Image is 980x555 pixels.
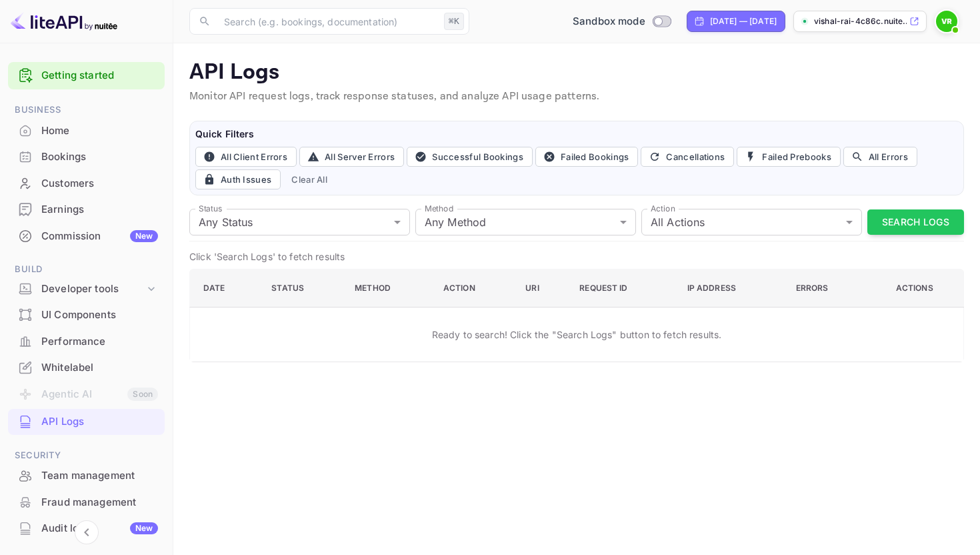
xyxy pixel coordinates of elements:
[843,147,917,167] button: All Errors
[299,147,404,167] button: All Server Errors
[8,302,165,327] a: UI Components
[8,516,165,542] div: Audit logsNew
[515,269,569,308] th: URI
[641,209,862,235] div: All Actions
[41,495,158,510] div: Fraud management
[535,147,639,167] button: Failed Bookings
[195,127,958,141] h6: Quick Filters
[190,269,261,308] th: Date
[41,229,158,244] div: Commission
[444,13,464,30] div: ⌘K
[195,169,281,189] button: Auth Issues
[8,329,165,354] a: Performance
[8,490,165,514] a: Fraud management
[130,522,158,534] div: New
[433,269,515,308] th: Action
[8,197,165,221] a: Earnings
[41,149,158,165] div: Bookings
[41,123,158,139] div: Home
[8,62,165,89] div: Getting started
[8,355,165,381] div: Whitelabel
[785,269,869,308] th: Errors
[415,209,636,235] div: Any Method
[8,144,165,170] div: Bookings
[8,409,165,434] a: API Logs
[41,176,158,191] div: Customers
[8,118,165,144] div: Home
[867,209,964,235] button: Search Logs
[41,521,158,536] div: Audit logs
[8,144,165,169] a: Bookings
[216,8,439,35] input: Search (e.g. bookings, documentation)
[195,147,297,167] button: All Client Errors
[344,269,433,308] th: Method
[41,308,158,323] div: UI Components
[936,11,957,32] img: Vishal Rai
[8,463,165,488] a: Team management
[677,269,785,308] th: IP Address
[189,249,964,263] p: Click 'Search Logs' to fetch results
[41,68,158,83] a: Getting started
[8,223,165,248] a: CommissionNew
[641,147,734,167] button: Cancellations
[432,328,722,342] p: Ready to search! Click the "Search Logs" button to fetch results.
[11,11,117,32] img: LiteAPI logo
[41,468,158,484] div: Team management
[130,230,158,242] div: New
[8,516,165,540] a: Audit logsNew
[868,269,963,308] th: Actions
[8,463,165,489] div: Team management
[8,302,165,328] div: UI Components
[8,171,165,197] div: Customers
[8,262,165,277] span: Build
[567,14,676,29] div: Switch to Production mode
[261,269,344,308] th: Status
[286,169,333,189] button: Clear All
[8,448,165,463] span: Security
[407,147,533,167] button: Successful Bookings
[8,223,165,249] div: CommissionNew
[189,209,410,235] div: Any Status
[8,103,165,117] span: Business
[8,409,165,435] div: API Logs
[710,15,777,27] div: [DATE] — [DATE]
[41,282,145,297] div: Developer tools
[814,15,907,27] p: vishal-rai-4c86c.nuite...
[8,171,165,195] a: Customers
[8,277,165,301] div: Developer tools
[8,197,165,223] div: Earnings
[199,203,222,214] label: Status
[737,147,841,167] button: Failed Prebooks
[8,355,165,380] a: Whitelabel
[189,59,964,86] p: API Logs
[573,14,645,29] span: Sandbox mode
[425,203,453,214] label: Method
[8,490,165,516] div: Fraud management
[8,118,165,143] a: Home
[41,334,158,350] div: Performance
[569,269,676,308] th: Request ID
[41,414,158,430] div: API Logs
[41,360,158,376] div: Whitelabel
[8,329,165,355] div: Performance
[75,520,99,544] button: Collapse navigation
[651,203,675,214] label: Action
[189,89,964,105] p: Monitor API request logs, track response statuses, and analyze API usage patterns.
[41,202,158,217] div: Earnings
